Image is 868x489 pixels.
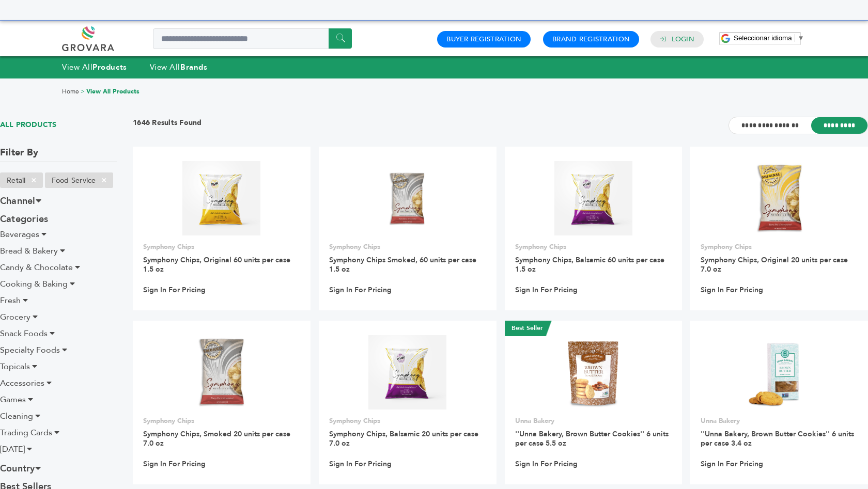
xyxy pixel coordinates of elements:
a: Sign In For Pricing [143,460,206,469]
a: Symphony Chips, Balsamic 60 units per case 1.5 oz [515,255,664,274]
a: Symphony Chips, Smoked 20 units per case 7.0 oz [143,429,290,448]
a: Seleccionar idioma​ [734,34,804,42]
a: Sign In For Pricing [143,286,206,295]
a: Symphony Chips, Original 60 units per case 1.5 oz [143,255,290,274]
a: Home [62,87,79,96]
a: Sign In For Pricing [329,286,392,295]
a: Sign In For Pricing [329,460,392,469]
p: Unna Bakery [515,416,672,425]
img: Symphony Chips, Balsamic 20 units per case 7.0 oz [368,335,446,409]
a: Brand Registration [552,35,630,44]
a: View AllBrands [150,62,208,72]
li: Food Service [45,172,113,188]
p: Symphony Chips [329,416,486,425]
img: ''Unna Bakery, Brown Butter Cookies'' 6 units per case 5.5 oz [556,335,631,410]
p: Symphony Chips [143,242,300,251]
span: × [25,174,42,186]
a: Symphony Chips, Original 20 units per case 7.0 oz [701,255,848,274]
span: ▼ [798,34,804,42]
span: ​ [795,34,795,42]
p: Symphony Chips [515,242,672,251]
p: Symphony Chips [143,416,300,425]
a: Buyer Registration [446,35,521,44]
p: Symphony Chips [701,242,858,251]
img: Symphony Chips Smoked, 60 units per case 1.5 oz [370,161,445,236]
img: ''Unna Bakery, Brown Butter Cookies'' 6 units per case 3.4 oz [742,335,817,410]
input: Search a product or brand... [153,28,352,49]
h3: 1646 Results Found [133,118,202,134]
span: Seleccionar idioma [734,34,792,42]
a: Sign In For Pricing [701,460,763,469]
img: Symphony Chips, Original 20 units per case 7.0 oz [755,161,804,235]
strong: Brands [180,62,207,72]
a: View AllProducts [62,62,127,72]
span: × [96,174,113,186]
a: ''Unna Bakery, Brown Butter Cookies'' 6 units per case 3.4 oz [701,429,854,448]
img: Symphony Chips, Smoked 20 units per case 7.0 oz [196,335,246,409]
img: Symphony Chips, Original 60 units per case 1.5 oz [182,161,260,235]
span: > [81,87,85,96]
a: Login [672,35,694,44]
p: Unna Bakery [701,416,858,425]
a: Symphony Chips Smoked, 60 units per case 1.5 oz [329,255,476,274]
a: ''Unna Bakery, Brown Butter Cookies'' 6 units per case 5.5 oz [515,429,669,448]
img: Symphony Chips, Balsamic 60 units per case 1.5 oz [554,161,632,235]
p: Symphony Chips [329,242,486,251]
a: Sign In For Pricing [515,286,578,295]
strong: Products [92,62,127,72]
a: Sign In For Pricing [701,286,763,295]
a: View All Products [86,87,139,96]
a: Symphony Chips, Balsamic 20 units per case 7.0 oz [329,429,478,448]
a: Sign In For Pricing [515,460,578,469]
